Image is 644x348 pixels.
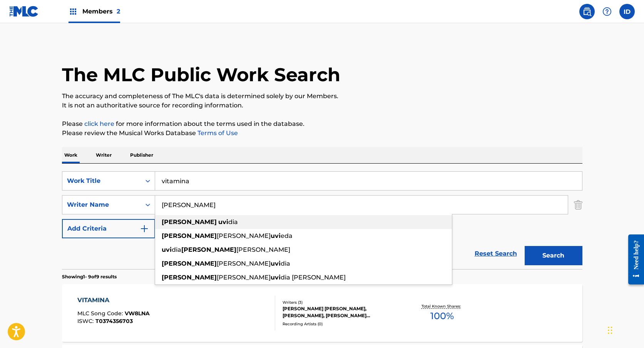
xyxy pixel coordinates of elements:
[77,296,150,305] div: VITAMINA
[608,319,612,342] div: Drag
[283,305,399,319] div: [PERSON_NAME] [PERSON_NAME], [PERSON_NAME], [PERSON_NAME] [PERSON_NAME]
[77,318,95,325] span: ISWC :
[281,232,293,239] span: eda
[283,299,399,305] div: Writers ( 3 )
[430,309,454,323] span: 100 %
[95,318,133,325] span: T0374356703
[281,260,290,267] span: dia
[84,120,114,127] a: click here
[162,274,217,281] strong: [PERSON_NAME]
[181,246,236,253] strong: [PERSON_NAME]
[228,218,238,226] span: dia
[271,232,281,239] strong: uvi
[62,147,80,163] p: Work
[62,101,582,110] p: It is not an authoritative source for recording information.
[128,147,156,163] p: Publisher
[77,310,125,317] span: MLC Song Code :
[602,7,612,16] img: help
[582,7,592,16] img: search
[140,224,149,233] img: 9d2ae6d4665cec9f34b9.svg
[422,303,463,309] p: Total Known Shares:
[62,129,582,138] p: Please review the Musical Works Database
[172,246,181,253] span: dia
[67,176,136,186] div: Work Title
[606,311,644,348] iframe: Chat Widget
[218,218,228,226] strong: uvi
[82,7,120,16] span: Members
[162,246,172,253] strong: uvi
[125,310,150,317] span: VW8LNA
[162,260,217,267] strong: [PERSON_NAME]
[619,4,635,19] div: User Menu
[271,260,281,267] strong: uvi
[525,246,582,265] button: Search
[599,4,615,19] div: Help
[94,147,114,163] p: Writer
[622,229,644,291] iframe: Resource Center
[579,4,595,19] a: Public Search
[117,8,120,15] span: 2
[283,321,399,327] div: Recording Artists ( 0 )
[62,171,582,269] form: Search Form
[217,232,271,239] span: [PERSON_NAME]
[62,284,582,342] a: VITAMINAMLC Song Code:VW8LNAISWC:T0374356703Writers (3)[PERSON_NAME] [PERSON_NAME], [PERSON_NAME]...
[217,274,271,281] span: [PERSON_NAME]
[162,218,217,226] strong: [PERSON_NAME]
[236,246,290,253] span: [PERSON_NAME]
[62,92,582,101] p: The accuracy and completeness of The MLC's data is determined solely by our Members.
[217,260,271,267] span: [PERSON_NAME]
[62,273,117,280] p: Showing 1 - 9 of 9 results
[62,63,340,86] h1: The MLC Public Work Search
[69,7,78,16] img: Top Rightsholders
[9,6,39,17] img: MLC Logo
[196,129,238,137] a: Terms of Use
[271,274,281,281] strong: uvi
[67,200,136,209] div: Writer Name
[281,274,346,281] span: dia [PERSON_NAME]
[574,195,582,214] img: Delete Criterion
[62,219,155,238] button: Add Criteria
[471,245,521,262] a: Reset Search
[62,119,582,129] p: Please for more information about the terms used in the database.
[162,232,217,239] strong: [PERSON_NAME]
